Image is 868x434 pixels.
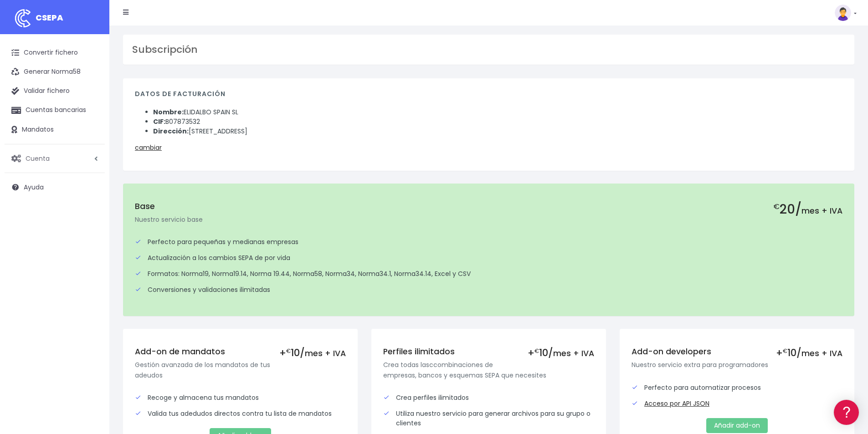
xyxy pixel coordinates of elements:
[5,120,105,139] a: Mandatos
[9,115,173,129] a: Formatos
[9,158,173,172] a: Perfiles de empresas
[383,347,594,357] h5: Perfiles ilimitados
[632,383,842,393] div: Perfecto para automatizar procesos
[135,253,842,263] div: Actualización a los cambios SEPA de por vida
[135,360,346,380] p: Gestión avanzada de los mandatos de tus adeudos
[773,201,780,212] small: €
[835,5,851,21] img: profile
[153,107,184,117] strong: Nombre:
[9,244,173,260] button: Contáctanos
[24,183,44,192] span: Ayuda
[644,399,709,408] a: Acceso por API JSON
[5,82,105,101] a: Validar fichero
[135,143,162,152] a: cambiar
[9,77,173,92] a: Información general
[9,219,173,227] div: Programadores
[135,237,842,247] div: Perfecto para pequeñas y medianas empresas
[9,233,173,247] a: API
[132,44,845,56] h3: Subscripción
[135,269,842,279] div: Formatos: Norma19, Norma19.14, Norma 19.44, Norma58, Norma34, Norma34.1, Norma34.14, Excel y CSV
[5,149,105,168] a: Cuenta
[9,143,173,158] a: Videotutoriales
[153,127,189,136] strong: Dirección:
[135,202,842,211] h5: Base
[279,347,346,358] div: + 10/
[36,12,63,23] span: CSEPA
[776,347,842,358] div: + 10/
[801,348,842,359] span: mes + IVA
[9,181,173,189] div: Facturación
[9,195,173,209] a: General
[135,347,346,357] h5: Add-on de mandatos
[135,393,346,403] div: Recoge y almacena tus mandatos
[135,214,842,225] p: Nuestro servicio base
[5,62,105,82] a: Generar Norma58
[5,101,105,120] a: Cuentas bancarias
[383,409,594,428] div: Utiliza nuestro servicio para generar archivos para su grupo o clientes
[528,347,594,358] div: + 10/
[534,347,539,355] small: €
[11,7,34,30] img: logo
[9,129,173,143] a: Problemas habituales
[383,393,594,403] div: Crea perfiles ilimitados
[383,360,594,380] p: Crea todas lasccombinaciones de empresas, bancos y esquemas SEPA que necesites
[9,101,173,109] div: Convertir ficheros
[135,409,346,419] div: Valida tus adedudos directos contra tu lista de mandatos
[135,90,842,102] h4: Datos de facturación
[153,127,842,136] li: [STREET_ADDRESS]
[5,178,105,197] a: Ayuda
[153,117,165,126] strong: CIF:
[5,43,105,62] a: Convertir fichero
[153,117,842,127] li: B07873532
[286,347,291,355] small: €
[26,153,50,163] span: Cuenta
[553,348,594,359] span: mes + IVA
[706,418,768,433] a: Añadir add-on
[125,262,175,271] a: POWERED BY ENCHANT
[632,360,842,370] p: Nuestro servicio extra para programadores
[632,347,842,357] h5: Add-on developers
[9,63,173,72] div: Información general
[801,205,842,216] span: mes + IVA
[783,347,787,355] small: €
[135,285,842,295] div: Conversiones y validaciones ilimitadas
[305,348,346,359] span: mes + IVA
[153,107,842,117] li: ELIDALBO SPAIN SL
[773,202,842,217] h2: 20/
